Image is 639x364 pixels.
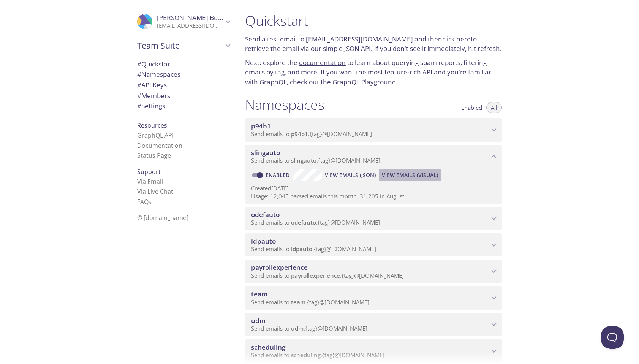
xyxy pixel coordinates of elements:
span: odefauto [291,218,316,226]
div: p94b1 namespace [245,118,502,142]
div: odefauto namespace [245,207,502,230]
span: Quickstart [137,60,172,68]
button: View Emails (Visual) [379,169,441,181]
a: Via Email [137,177,163,186]
span: Settings [137,101,165,110]
span: payrollexperience [291,272,340,279]
div: Anastasiya Bulatova [131,9,236,34]
a: Enabled [264,171,293,179]
button: All [486,102,502,113]
div: team namespace [245,286,502,310]
a: GraphQL API [137,131,174,139]
div: scheduling namespace [245,339,502,363]
span: scheduling [251,343,285,351]
span: Team Suite [137,40,223,51]
h1: Quickstart [245,12,502,29]
div: Team Suite [131,36,236,55]
p: Created [DATE] [251,184,496,192]
button: View Emails (JSON) [322,169,379,181]
span: udm [291,324,304,332]
span: Send emails to . {tag} @[DOMAIN_NAME] [251,272,404,279]
span: idpauto [251,237,276,245]
a: FAQ [137,198,152,206]
span: payrollexperience [251,263,308,272]
span: Send emails to . {tag} @[DOMAIN_NAME] [251,298,369,306]
span: slingauto [251,148,280,157]
div: payrollexperience namespace [245,260,502,283]
div: API Keys [131,80,236,90]
span: Members [137,91,170,100]
a: click here [442,35,471,43]
div: udm namespace [245,313,502,336]
span: View Emails (JSON) [325,171,376,180]
span: odefauto [251,210,280,219]
span: View Emails (Visual) [382,171,438,180]
span: team [251,290,267,298]
span: # [137,101,141,110]
div: Quickstart [131,59,236,70]
span: Send emails to . {tag} @[DOMAIN_NAME] [251,130,372,138]
div: slingauto namespace [245,145,502,168]
span: udm [251,316,266,325]
span: Resources [137,121,167,130]
a: Documentation [137,141,182,150]
button: Enabled [457,102,487,113]
a: Via Live Chat [137,187,173,196]
div: Members [131,90,236,101]
div: Namespaces [131,69,236,80]
a: Status Page [137,151,171,160]
span: [PERSON_NAME] Bulatova [157,13,237,22]
span: idpauto [291,245,312,253]
span: Send emails to . {tag} @[DOMAIN_NAME] [251,324,367,332]
p: Send a test email to and then to retrieve the email via our simple JSON API. If you don't see it ... [245,34,502,54]
p: Usage: 12,045 parsed emails this month, 31,205 in August [251,192,496,200]
div: Team Settings [131,101,236,111]
a: [EMAIL_ADDRESS][DOMAIN_NAME] [306,35,413,43]
span: # [137,81,141,89]
span: # [137,70,141,79]
span: # [137,60,141,68]
span: slingauto [291,157,316,164]
div: idpauto namespace [245,233,502,257]
span: © [DOMAIN_NAME] [137,214,188,222]
span: API Keys [137,81,167,89]
span: s [149,198,152,206]
span: Namespaces [137,70,180,79]
h1: Namespaces [245,96,324,113]
span: p94b1 [251,122,271,130]
span: Send emails to . {tag} @[DOMAIN_NAME] [251,245,376,253]
span: Support [137,168,161,176]
span: # [137,91,141,100]
p: Next: explore the to learn about querying spam reports, filtering emails by tag, and more. If you... [245,58,502,87]
span: team [291,298,305,306]
span: Send emails to . {tag} @[DOMAIN_NAME] [251,218,380,226]
span: p94b1 [291,130,308,138]
a: GraphQL Playground [332,78,396,86]
p: [EMAIL_ADDRESS][DOMAIN_NAME] [157,22,223,30]
iframe: Help Scout Beacon - Open [601,326,624,349]
a: documentation [299,58,346,67]
span: Send emails to . {tag} @[DOMAIN_NAME] [251,157,380,164]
